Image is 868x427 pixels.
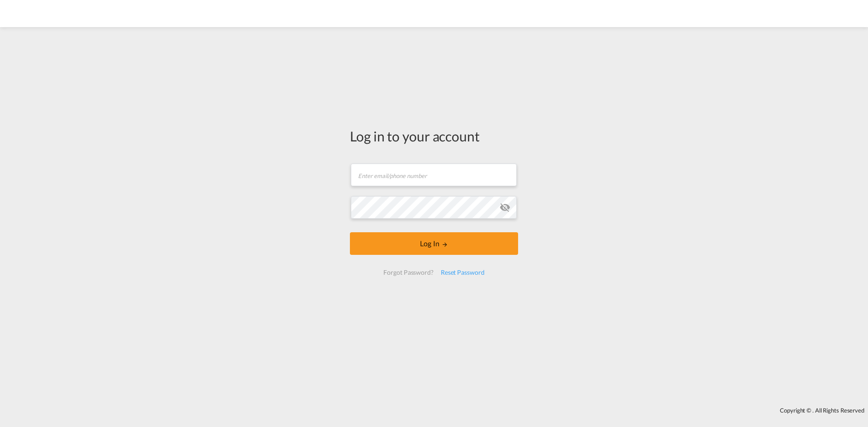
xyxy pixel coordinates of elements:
input: Enter email/phone number [351,164,517,186]
md-icon: icon-eye-off [500,202,510,213]
div: Log in to your account [350,127,518,145]
div: Forgot Password? [380,264,437,281]
button: LOGIN [350,232,518,255]
div: Reset Password [437,264,488,281]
